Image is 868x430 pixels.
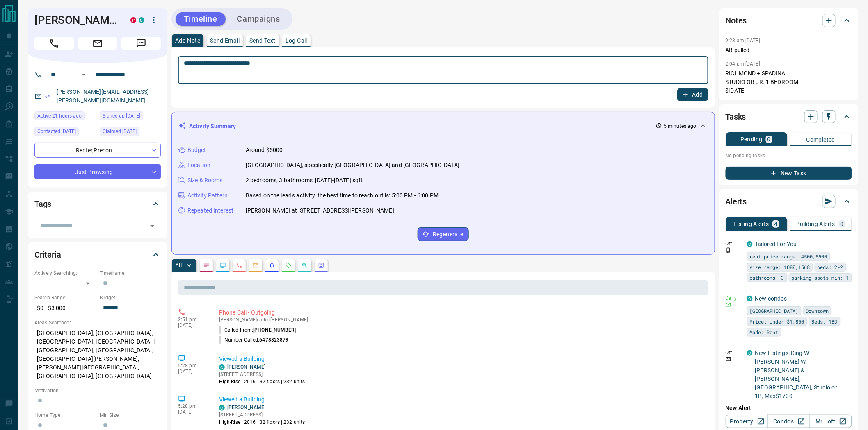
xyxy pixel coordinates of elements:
[236,262,242,269] svg: Calls
[677,88,708,101] button: Add
[219,317,705,323] p: [PERSON_NAME] called [PERSON_NAME]
[740,136,763,142] p: Pending
[187,146,206,154] p: Budget
[750,307,799,315] span: [GEOGRAPHIC_DATA]
[34,301,96,315] p: $0 - $3,000
[219,308,705,317] p: Phone Call - Outgoing
[812,317,838,326] span: Beds: 1BD
[34,269,96,277] p: Actively Searching:
[37,127,76,136] span: Contacted [DATE]
[130,17,136,23] div: property.ca
[34,111,96,123] div: Sun Aug 17 2025
[246,161,459,170] p: [GEOGRAPHIC_DATA], specifically [GEOGRAPHIC_DATA] and [GEOGRAPHIC_DATA]
[100,111,161,123] div: Mon Feb 25 2019
[792,274,849,282] span: parking spots min: 1
[726,404,852,412] p: New Alert:
[747,241,753,247] div: condos.ca
[34,245,161,265] div: Criteria
[146,220,158,232] button: Open
[726,110,746,123] h2: Tasks
[726,11,852,30] div: Notes
[103,127,137,136] span: Claimed [DATE]
[318,262,324,269] svg: Agent Actions
[249,38,276,43] p: Send Text
[203,262,210,269] svg: Notes
[178,119,708,134] div: Activity Summary5 minutes ago
[726,107,852,127] div: Tasks
[726,46,852,54] p: AB pulled
[34,194,161,214] div: Tags
[774,221,777,227] p: 4
[260,337,289,343] span: 6478823879
[219,326,296,334] p: Called From:
[797,221,836,227] p: Building Alerts
[286,38,307,43] p: Log Call
[176,12,226,26] button: Timeline
[100,127,161,138] div: Sun Jul 20 2025
[178,363,207,369] p: 5:28 pm
[34,197,51,210] h2: Tags
[139,17,144,23] div: condos.ca
[34,37,74,50] span: Call
[187,176,223,185] p: Size & Rooms
[818,263,843,271] span: beds: 2-2
[100,294,161,301] p: Budget:
[726,69,852,95] p: RICHMOND + SPADINA STUDIO OR JR. 1 BEDROOM $[DATE]
[246,191,439,200] p: Based on the lead's activity, the best time to reach out is: 5:00 PM - 6:00 PM
[219,262,226,269] svg: Lead Browsing Activity
[726,192,852,211] div: Alerts
[178,409,207,415] p: [DATE]
[219,364,225,370] div: condos.ca
[755,295,787,302] a: New condos
[726,247,731,253] svg: Push Notification Only
[227,364,265,370] a: [PERSON_NAME]
[252,262,259,269] svg: Emails
[34,387,161,394] p: Motivation:
[806,307,829,315] span: Downtown
[229,12,288,26] button: Campaigns
[34,294,96,301] p: Search Range:
[175,38,200,43] p: Add Note
[78,37,117,50] span: Email
[726,415,768,428] a: Property
[750,252,827,260] span: rent price range: 4500,5500
[664,122,696,130] p: 5 minutes ago
[219,419,305,426] p: High-Rise | 2016 | 32 floors | 232 units
[79,70,89,79] button: Open
[103,112,140,120] span: Signed up [DATE]
[750,328,779,336] span: Mode: Rent
[219,371,305,378] p: [STREET_ADDRESS]
[726,302,731,308] svg: Email
[246,146,283,154] p: Around $5000
[755,241,797,247] a: Tailored For You
[750,263,810,271] span: size range: 1080,1568
[34,143,161,158] div: Renter , Precon
[34,127,96,138] div: Sun Jul 20 2025
[841,221,844,227] p: 0
[726,349,742,356] p: Off
[175,263,182,268] p: All
[187,206,233,215] p: Repeated Interest
[178,317,207,322] p: 2:51 pm
[227,405,265,410] a: [PERSON_NAME]
[418,227,469,241] button: Regenerate
[37,112,82,120] span: Active 21 hours ago
[726,149,852,162] p: No pending tasks
[726,294,742,302] p: Daily
[806,137,836,143] p: Completed
[100,412,161,419] p: Min Size:
[189,122,236,131] p: Activity Summary
[178,403,207,409] p: 5:28 pm
[767,136,771,142] p: 0
[121,37,161,50] span: Message
[269,262,275,269] svg: Listing Alerts
[34,164,161,179] div: Just Browsing
[726,356,731,362] svg: Email
[253,327,296,333] span: [PHONE_NUMBER]
[178,322,207,328] p: [DATE]
[219,395,705,404] p: Viewed a Building
[34,412,96,419] p: Home Type:
[34,319,161,326] p: Areas Searched:
[45,93,51,99] svg: Email Verified
[734,221,770,227] p: Listing Alerts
